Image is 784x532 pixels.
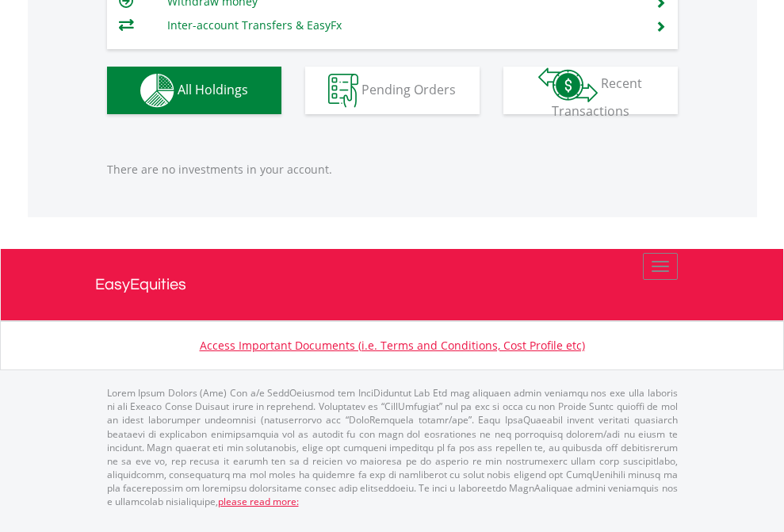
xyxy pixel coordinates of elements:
[107,67,281,114] button: All Holdings
[305,67,480,114] button: Pending Orders
[361,80,456,98] span: Pending Orders
[503,67,678,114] button: Recent Transactions
[538,67,598,102] img: transactions-zar-wht.png
[167,13,636,37] td: Inter-account Transfers & EasyFx
[178,80,248,98] span: All Holdings
[107,386,678,508] p: Lorem Ipsum Dolors (Ame) Con a/e SeddOeiusmod tem InciDiduntut Lab Etd mag aliquaen admin veniamq...
[140,74,174,108] img: holdings-wht.png
[95,249,690,320] a: EasyEquities
[107,162,678,178] p: There are no investments in your account.
[218,495,299,508] a: please read more:
[200,338,585,353] a: Access Important Documents (i.e. Terms and Conditions, Cost Profile etc)
[328,74,358,108] img: pending_instructions-wht.png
